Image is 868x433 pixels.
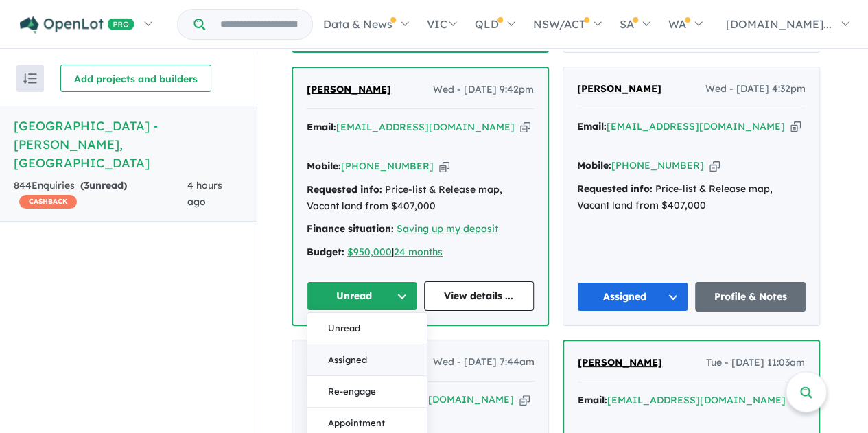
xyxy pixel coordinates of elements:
a: $950,000 [347,246,392,258]
strong: Email: [577,120,607,132]
div: 844 Enquir ies [14,178,187,211]
button: Add projects and builders [60,65,211,92]
span: Wed - [DATE] 9:42pm [433,82,534,98]
button: Re-engage [307,376,427,408]
img: Openlot PRO Logo White [20,16,134,34]
strong: Email: [306,393,336,406]
div: Price-list & Release map, Vacant land from $407,000 [577,181,806,214]
a: [PHONE_NUMBER] [341,160,434,172]
span: 3 [84,179,89,191]
a: Saving up my deposit [397,222,498,235]
button: Copy [790,119,801,134]
button: Unread [307,313,427,344]
span: Wed - [DATE] 7:44am [433,354,535,371]
h5: [GEOGRAPHIC_DATA] - [PERSON_NAME] , [GEOGRAPHIC_DATA] [14,117,243,172]
div: Price-list & Release map, Vacant land from $407,000 [307,182,534,215]
strong: Mobile: [577,159,611,172]
button: Copy [439,159,449,174]
strong: Requested info: [577,183,653,195]
a: [PERSON_NAME] [306,354,390,371]
a: [PERSON_NAME] [578,355,662,371]
strong: ( unread) [80,179,127,191]
button: Unread [307,281,417,311]
span: Wed - [DATE] 4:32pm [705,81,806,97]
span: [PERSON_NAME] [307,83,391,95]
span: 4 hours ago [187,179,222,208]
a: [PERSON_NAME] [577,81,661,97]
a: Profile & Notes [695,282,806,312]
strong: Finance situation: [307,222,394,235]
span: [PERSON_NAME] [577,82,661,95]
span: Tue - [DATE] 11:03am [706,355,805,371]
a: [EMAIL_ADDRESS][DOMAIN_NAME] [607,394,786,406]
a: View details ... [424,281,535,311]
input: Try estate name, suburb, builder or developer [208,10,309,39]
span: [PERSON_NAME] [306,355,390,368]
button: Copy [519,393,530,407]
strong: Email: [578,394,607,406]
span: [DOMAIN_NAME]... [726,17,832,31]
a: [PERSON_NAME] [307,82,391,98]
strong: Requested info: [307,183,382,196]
div: | [307,244,534,261]
strong: Email: [307,121,336,133]
button: Copy [520,120,530,134]
strong: Mobile: [307,160,341,172]
span: [PERSON_NAME] [578,356,662,368]
button: Assigned [577,282,688,312]
a: [EMAIL_ADDRESS][DOMAIN_NAME] [607,120,785,132]
a: 24 months [394,246,443,258]
img: sort.svg [23,73,37,84]
button: Assigned [307,344,427,376]
button: Copy [709,159,720,173]
span: CASHBACK [19,195,77,209]
a: [EMAIL_ADDRESS][DOMAIN_NAME] [336,121,515,133]
strong: Budget: [307,246,344,258]
a: [PHONE_NUMBER] [611,159,704,172]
